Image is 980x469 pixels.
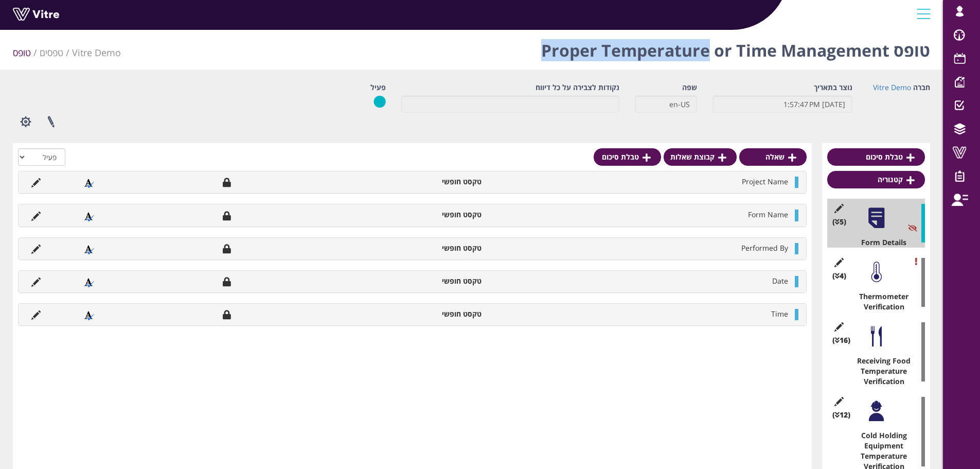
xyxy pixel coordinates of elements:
[913,82,930,93] label: חברה
[832,410,850,420] span: (12 )
[739,148,807,166] a: שאלה
[72,46,121,59] a: Vitre Demo
[371,177,487,187] li: טקסט חופשי
[371,276,487,286] li: טקסט חופשי
[371,243,487,253] li: טקסט חופשי
[771,309,788,319] span: Time
[371,210,487,220] li: טקסט חופשי
[742,177,788,186] span: Project Name
[748,210,788,219] span: Form Name
[536,82,619,93] label: נקודות לצבירה על כל דיווח
[832,271,846,281] span: (4 )
[814,82,852,93] label: נוצר בתאריך
[832,335,850,345] span: (16 )
[682,82,697,93] label: שפה
[594,148,661,166] a: טבלת סיכום
[40,46,63,59] a: טפסים
[835,356,925,387] div: Receiving Food Temperature Verification
[827,171,925,188] a: קטגוריה
[827,148,925,166] a: טבלת סיכום
[370,82,386,93] label: פעיל
[873,82,911,92] a: Vitre Demo
[835,237,925,248] div: Form Details
[835,291,925,312] div: Thermometer Verification
[741,243,788,253] span: Performed By
[832,217,846,227] span: (5 )
[772,276,788,286] span: Date
[664,148,737,166] a: קבוצת שאלות
[541,26,930,70] h1: טופס Proper Temperature or Time Management
[373,95,386,108] img: yes
[13,46,40,60] li: טופס
[371,309,487,319] li: טקסט חופשי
